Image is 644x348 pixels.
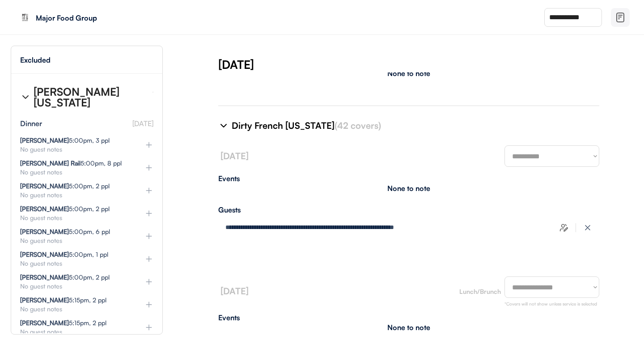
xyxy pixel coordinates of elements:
strong: [PERSON_NAME] [20,182,69,190]
font: [DATE] [132,119,153,128]
img: file-02.svg [615,12,626,23]
img: Black%20White%20Modern%20Square%20Frame%20Photography%20Logo%20%2810%29.png [18,10,32,25]
font: Lunch/Brunch [459,288,501,295]
div: Dinner [20,120,42,127]
img: chevron-right%20%281%29.svg [20,92,31,102]
strong: [PERSON_NAME] Rail [20,159,80,167]
div: No guest notes [20,169,130,175]
div: No guest notes [20,238,130,244]
div: Major Food Group [36,14,148,21]
div: Events [218,175,590,182]
img: x-close%20%283%29.svg [583,223,592,232]
div: 5:00pm, 1 ppl [20,251,108,258]
div: 5:15pm, 2 ppl [20,320,106,326]
strong: [PERSON_NAME] [20,205,69,212]
strong: [PERSON_NAME] [20,319,69,327]
div: No guest notes [20,260,130,267]
div: 5:00pm, 8 ppl [20,160,122,166]
strong: [PERSON_NAME] [20,273,69,281]
font: [DATE] [220,285,249,297]
strong: [PERSON_NAME] [20,136,69,144]
div: No guest notes [20,329,130,335]
div: [DATE] [218,56,644,72]
strong: [PERSON_NAME] [20,296,69,304]
img: plus%20%281%29.svg [144,163,153,172]
img: plus%20%281%29.svg [144,209,153,218]
div: 5:00pm, 2 ppl [20,274,110,280]
font: [DATE] [220,150,249,161]
img: plus%20%281%29.svg [144,300,153,309]
img: users-edit.svg [559,223,568,232]
img: plus%20%281%29.svg [144,255,153,263]
div: No guest notes [20,192,130,198]
font: (42 covers) [335,120,381,131]
div: None to note [387,70,430,77]
img: plus%20%281%29.svg [144,232,153,241]
img: chevron-right%20%281%29.svg [218,120,229,131]
strong: [PERSON_NAME] [20,250,69,258]
div: Dirty French [US_STATE] [232,119,589,132]
div: 5:00pm, 3 ppl [20,137,110,144]
div: No guest notes [20,283,130,289]
div: None to note [387,185,430,192]
div: Excluded [20,56,51,64]
div: 5:00pm, 6 ppl [20,229,110,235]
div: [PERSON_NAME] [US_STATE] [34,86,145,108]
div: Events [218,314,599,321]
div: 5:15pm, 2 ppl [20,297,106,303]
div: 5:00pm, 2 ppl [20,206,110,212]
div: 5:00pm, 2 ppl [20,183,110,189]
img: plus%20%281%29.svg [144,140,153,149]
div: No guest notes [20,146,130,153]
font: *Covers will not show unless service is selected [504,301,597,306]
div: None to note [387,324,430,331]
img: plus%20%281%29.svg [144,323,153,332]
strong: [PERSON_NAME] [20,228,69,235]
div: No guest notes [20,215,130,221]
div: Guests [218,206,599,213]
img: plus%20%281%29.svg [144,277,153,286]
img: plus%20%281%29.svg [144,186,153,195]
div: No guest notes [20,306,130,312]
